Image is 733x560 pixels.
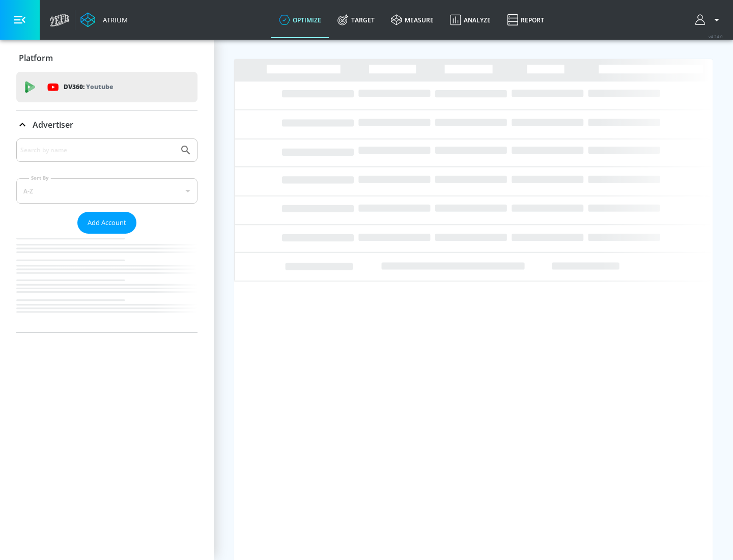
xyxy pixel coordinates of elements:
[99,15,128,24] div: Atrium
[709,34,723,39] span: v 4.24.0
[33,119,73,130] p: Advertiser
[16,178,198,204] div: A-Z
[16,110,198,139] div: Advertiser
[29,175,51,181] label: Sort By
[86,81,113,92] p: Youtube
[77,212,136,234] button: Add Account
[383,2,442,38] a: measure
[16,234,198,332] nav: list of Advertiser
[19,52,53,64] p: Platform
[329,2,383,38] a: Target
[16,138,198,332] div: Advertiser
[271,2,329,38] a: optimize
[499,2,552,38] a: Report
[20,144,175,157] input: Search by name
[64,81,113,93] p: DV360:
[16,72,198,102] div: DV360: Youtube
[80,12,128,27] a: Atrium
[442,2,499,38] a: Analyze
[16,44,198,72] div: Platform
[88,217,126,229] span: Add Account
